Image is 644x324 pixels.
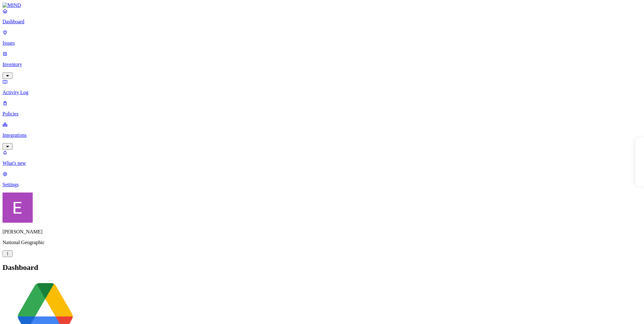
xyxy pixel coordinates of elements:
[3,132,641,138] p: Integrations
[3,229,641,235] p: [PERSON_NAME]
[3,171,641,187] a: Settings
[3,240,641,245] p: National Geographic
[3,182,641,187] p: Settings
[3,111,641,117] p: Policies
[3,150,641,166] a: What's new
[3,122,641,149] a: Integrations
[3,100,641,117] a: Policies
[3,3,21,8] img: MIND
[3,8,641,25] a: Dashboard
[3,193,33,223] img: Eran Barak
[3,40,641,46] p: Issues
[3,3,641,8] a: MIND
[3,30,641,46] a: Issues
[3,263,641,272] h2: Dashboard
[3,51,641,78] a: Inventory
[3,62,641,67] p: Inventory
[3,160,641,166] p: What's new
[3,79,641,95] a: Activity Log
[3,90,641,95] p: Activity Log
[3,19,641,25] p: Dashboard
